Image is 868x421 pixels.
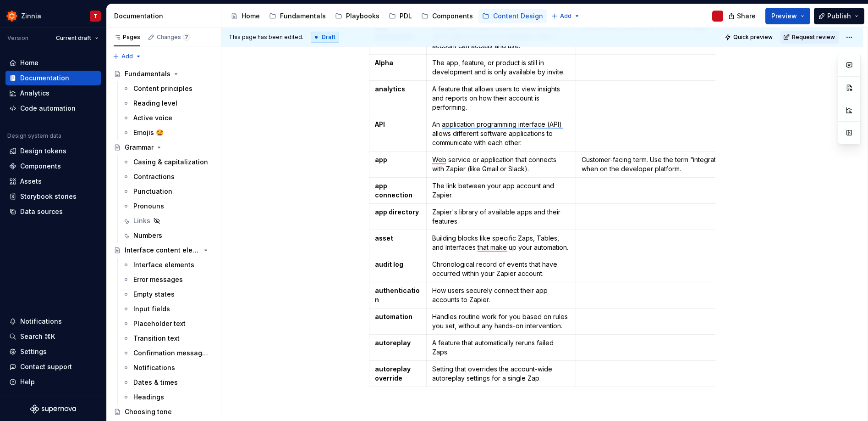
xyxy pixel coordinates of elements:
[133,334,180,343] div: Transition text
[20,146,66,156] div: Design tokens
[5,56,101,70] a: Home
[375,260,403,268] strong: audit log
[110,140,217,155] a: Grammar
[5,101,101,116] a: Code automation
[20,347,47,356] div: Settings
[133,187,172,196] div: Punctuation
[5,86,101,101] a: Analytics
[114,34,140,41] div: Pages
[5,204,101,219] a: Data sources
[5,159,101,174] a: Components
[119,360,217,375] a: Notifications
[20,332,55,341] div: Search ⌘K
[242,11,260,21] div: Home
[119,272,217,287] a: Error messages
[432,181,570,200] p: The link between your app account and Zapier.
[119,390,217,404] a: Headings
[119,346,217,360] a: Confirmation messages
[375,208,419,216] strong: app directory
[119,258,217,272] a: Interface elements
[133,319,186,328] div: Placeholder text
[20,207,63,216] div: Data sources
[114,11,217,21] div: Documentation
[133,290,175,299] div: Empty states
[183,34,190,41] span: 7
[5,359,101,374] button: Contact support
[227,9,264,23] a: Home
[133,260,194,269] div: Interface elements
[133,157,208,167] div: Casing & capitalization
[5,71,101,85] a: Documentation
[30,404,76,414] svg: Supernova Logo
[375,286,420,303] strong: authentication
[432,260,570,278] p: Chronological record of events that have occurred within your Zapier account.
[52,32,103,45] button: Current draft
[20,317,62,326] div: Notifications
[733,34,773,41] span: Quick preview
[93,12,97,20] div: T
[375,156,387,163] strong: app
[133,202,164,211] div: Pronouns
[110,67,217,81] a: Fundamentals
[5,144,101,158] a: Design tokens
[119,316,217,331] a: Placeholder text
[125,69,170,79] div: Fundamentals
[5,189,101,204] a: Storybook stories
[7,34,28,42] div: Version
[375,182,412,199] strong: app connection
[119,375,217,390] a: Dates & times
[21,11,41,21] div: Zinnia
[119,331,217,346] a: Transition text
[765,8,810,24] button: Preview
[722,31,777,44] button: Quick preview
[133,363,175,372] div: Notifications
[56,34,91,42] span: Current draft
[133,393,164,402] div: Headings
[227,7,547,25] div: Page tree
[5,174,101,189] a: Assets
[331,9,383,23] a: Playbooks
[2,6,104,26] button: ZinniaT
[5,329,101,344] button: Search ⌘K
[133,113,172,123] div: Active voice
[20,73,69,83] div: Documentation
[432,120,570,147] p: An application programming interface (API) allows different software applications to communicate ...
[5,314,101,329] button: Notifications
[385,9,416,23] a: PDL
[119,228,217,243] a: Numbers
[560,12,571,20] span: Add
[827,11,851,21] span: Publish
[375,85,405,93] strong: analytics
[418,9,477,23] a: Components
[119,287,217,302] a: Empty states
[133,99,177,108] div: Reading level
[110,404,217,419] a: Choosing tone
[125,407,172,416] div: Choosing tone
[133,378,178,387] div: Dates & times
[6,11,17,22] img: 45b30344-6175-44f5-928b-e1fa7fb9357c.png
[119,199,217,213] a: Pronouns
[311,32,339,43] div: Draft
[5,375,101,389] button: Help
[133,231,162,240] div: Numbers
[20,177,42,186] div: Assets
[133,304,170,314] div: Input fields
[280,11,326,21] div: Fundamentals
[432,286,570,304] p: How users securely connect their app accounts to Zapier.
[493,11,543,21] div: Content Design
[432,234,570,252] p: Building blocks like specific Zaps, Tables, and Interfaces that make up your automation.
[20,104,76,113] div: Code automation
[771,11,797,21] span: Preview
[400,11,412,21] div: PDL
[432,58,570,77] p: The app, feature, or product is still in development and is only available by invite.
[549,10,583,22] button: Add
[110,243,217,258] a: Interface content elements
[20,377,35,387] div: Help
[119,155,217,169] a: Casing & capitalization
[346,11,379,21] div: Playbooks
[119,184,217,199] a: Punctuation
[375,339,411,347] strong: autoreplay
[432,11,473,21] div: Components
[121,53,133,60] span: Add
